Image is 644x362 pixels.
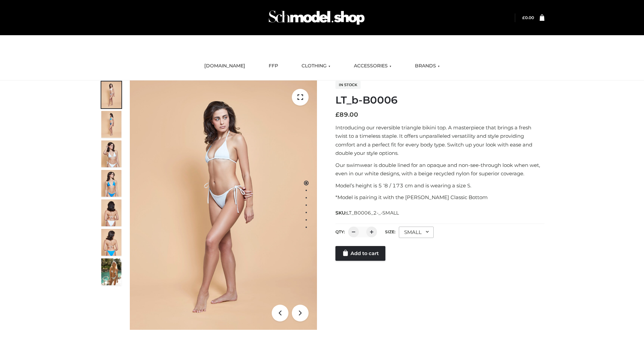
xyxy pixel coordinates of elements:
span: LT_B0006_2-_-SMALL [346,210,399,216]
img: Arieltop_CloudNine_AzureSky2.jpg [101,258,121,285]
span: £ [335,111,339,118]
img: ArielClassicBikiniTop_CloudNine_AzureSky_OW114ECO_4-scaled.jpg [101,170,121,197]
img: ArielClassicBikiniTop_CloudNine_AzureSky_OW114ECO_1-scaled.jpg [101,81,121,108]
a: FFP [264,59,283,73]
span: SKU: [335,209,399,217]
p: Model’s height is 5 ‘8 / 173 cm and is wearing a size S. [335,181,544,190]
bdi: 0.00 [522,15,534,20]
a: CLOTHING [297,59,335,73]
a: Add to cart [335,246,385,261]
h1: LT_b-B0006 [335,94,544,106]
img: ArielClassicBikiniTop_CloudNine_AzureSky_OW114ECO_8-scaled.jpg [101,229,121,256]
label: QTY: [335,229,345,234]
span: In stock [335,81,361,89]
span: £ [522,15,525,20]
p: Introducing our reversible triangle bikini top. A masterpiece that brings a fresh twist to a time... [335,123,544,158]
img: ArielClassicBikiniTop_CloudNine_AzureSky_OW114ECO_2-scaled.jpg [101,111,121,138]
label: Size: [385,229,395,234]
a: ACCESSORIES [349,59,396,73]
a: BRANDS [410,59,445,73]
img: ArielClassicBikiniTop_CloudNine_AzureSky_OW114ECO_3-scaled.jpg [101,140,121,167]
p: *Model is pairing it with the [PERSON_NAME] Classic Bottom [335,193,544,202]
img: ArielClassicBikiniTop_CloudNine_AzureSky_OW114ECO_7-scaled.jpg [101,199,121,226]
img: ArielClassicBikiniTop_CloudNine_AzureSky_OW114ECO_1 [130,80,317,330]
a: [DOMAIN_NAME] [199,59,250,73]
div: SMALL [399,227,434,238]
p: Our swimwear is double lined for an opaque and non-see-through look when wet, even in our white d... [335,161,544,178]
img: Schmodel Admin 964 [266,4,367,31]
a: £0.00 [522,15,534,20]
bdi: 89.00 [335,111,358,118]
